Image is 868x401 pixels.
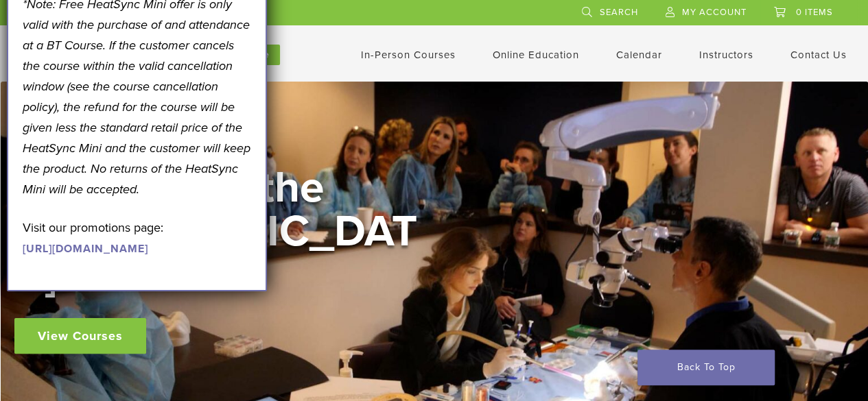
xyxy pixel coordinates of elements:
[23,217,252,258] p: Visit our promotions page:
[616,49,662,61] a: Calendar
[361,49,456,61] a: In-Person Courses
[682,7,747,18] span: My Account
[14,318,146,354] a: View Courses
[14,166,426,297] h2: Welcome to the [GEOGRAPHIC_DATA]
[493,49,579,61] a: Online Education
[637,350,775,385] a: Back To Top
[699,49,753,61] a: Instructors
[790,49,847,61] a: Contact Us
[796,7,833,18] span: 0 items
[600,7,638,18] span: Search
[23,242,148,256] a: [URL][DOMAIN_NAME]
